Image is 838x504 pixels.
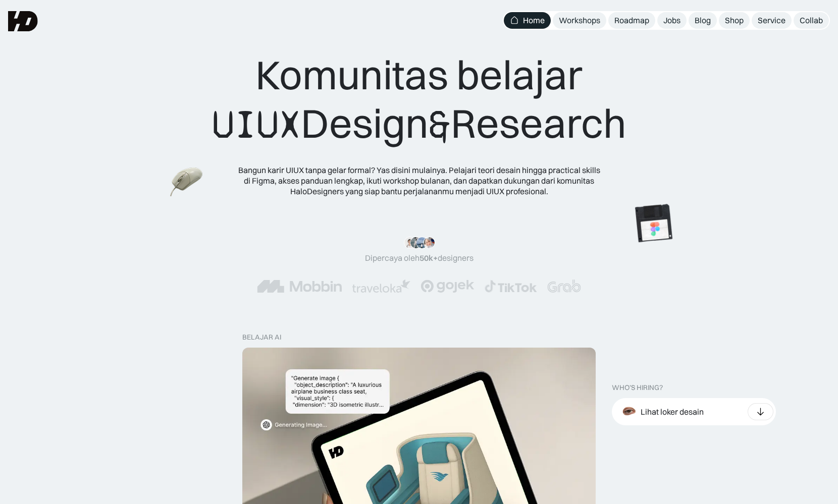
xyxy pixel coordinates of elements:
[752,12,792,29] a: Service
[614,15,649,26] div: Roadmap
[663,15,680,26] div: Jobs
[608,12,655,29] a: Roadmap
[504,12,551,29] a: Home
[212,100,301,149] span: UIUX
[559,15,600,26] div: Workshops
[758,15,785,26] div: Service
[794,12,829,29] a: Collab
[725,15,744,26] div: Shop
[553,12,606,29] a: Workshops
[612,383,663,392] div: WHO’S HIRING?
[365,253,474,263] div: Dipercaya oleh designers
[695,15,711,26] div: Blog
[420,253,438,263] span: 50k+
[523,15,545,26] div: Home
[242,333,281,342] div: belajar ai
[657,12,687,29] a: Jobs
[689,12,717,29] a: Blog
[237,165,601,196] div: Bangun karir UIUX tanpa gelar formal? Yas disini mulainya. Pelajari teori desain hingga practical...
[429,100,451,149] span: &
[212,50,626,149] div: Komunitas belajar Design Research
[800,15,823,26] div: Collab
[641,407,704,417] div: Lihat loker desain
[719,12,750,29] a: Shop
